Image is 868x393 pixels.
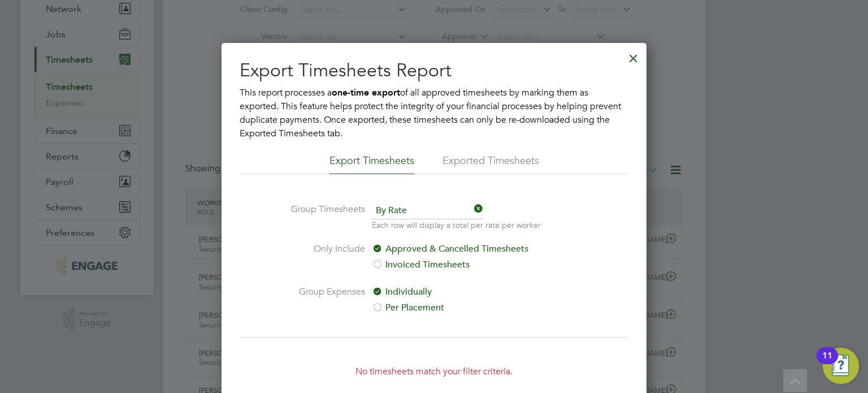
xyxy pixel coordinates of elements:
button: Open Resource Center, 11 new notifications [823,348,859,384]
label: Group Timesheets [280,202,365,228]
label: Group Expenses [280,285,365,314]
span: By Rate [372,202,483,219]
b: one-time export [332,87,400,98]
label: Invoiced Timesheets [372,258,561,271]
div: 11 [822,356,832,370]
p: Each row will display a total per rate per worker [372,219,541,231]
li: Export Timesheets [329,154,414,174]
label: Per Placement [372,301,561,314]
p: This report processes a of all approved timesheets by marking them as exported. This feature help... [240,86,628,140]
label: Individually [372,285,561,299]
p: No timesheets match your filter criteria. [240,365,628,378]
li: Exported Timesheets [442,154,539,174]
h2: Export Timesheets Report [240,59,628,83]
label: Only Include [280,242,365,271]
label: Approved & Cancelled Timesheets [372,242,561,256]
